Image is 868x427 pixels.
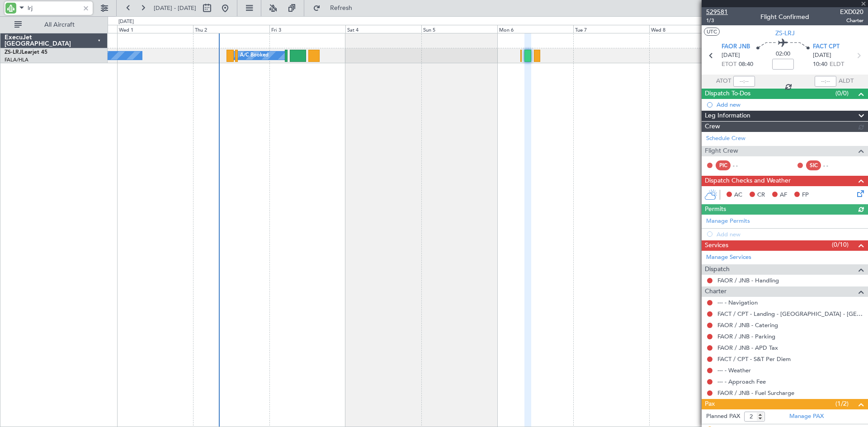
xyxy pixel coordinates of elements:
span: Charter [840,17,863,24]
a: FAOR / JNB - Handling [717,277,779,284]
span: EXD020 [840,7,863,17]
a: FACT / CPT - S&T Per Diem [717,355,791,363]
label: Planned PAX [706,412,740,421]
div: Wed 8 [649,25,725,33]
a: --- - Navigation [717,299,758,306]
div: Thu 2 [193,25,269,33]
span: Charter [705,286,726,297]
span: Services [705,240,728,251]
span: 08:40 [739,60,753,69]
span: ATOT [716,77,731,86]
span: FACT CPT [813,42,840,52]
a: Manage Services [706,253,751,262]
span: Pax [705,399,715,409]
a: FAOR / JNB - Catering [717,321,778,329]
span: ALDT [839,77,854,86]
span: ZS-LRJ [775,28,795,38]
span: [DATE] [722,51,740,60]
span: 529581 [706,7,728,17]
span: FAOR JNB [722,42,750,52]
a: FALA/HLA [5,56,28,63]
span: [DATE] [813,51,831,60]
span: 10:40 [813,60,827,69]
input: A/C (Reg. or Type) [28,1,80,15]
div: Sat 4 [345,25,421,33]
span: AC [734,191,742,200]
span: ZS-LRJ [5,50,22,55]
a: FAOR / JNB - Parking [717,333,775,340]
span: Leg Information [705,111,750,121]
span: (1/2) [835,399,849,408]
span: (0/0) [835,89,849,98]
div: Mon 6 [497,25,573,33]
span: CR [757,191,765,200]
div: Fri 3 [269,25,345,33]
a: FACT / CPT - Landing - [GEOGRAPHIC_DATA] - [GEOGRAPHIC_DATA] International FACT / CPT [717,310,863,318]
span: Refresh [322,5,360,11]
a: FAOR / JNB - APD Tax [717,344,778,352]
span: FP [802,191,809,200]
span: (0/10) [832,240,849,249]
a: --- - Weather [717,366,751,374]
span: Dispatch To-Dos [705,89,750,99]
a: Manage PAX [789,412,824,421]
div: [DATE] [118,18,134,26]
button: Refresh [309,1,363,15]
span: Dispatch Checks and Weather [705,176,791,186]
span: 02:00 [776,50,790,59]
span: ELDT [830,60,844,69]
div: Add new [717,101,863,108]
a: FAOR / JNB - Fuel Surcharge [717,389,794,397]
span: ETOT [722,60,736,69]
button: All Aircraft [10,18,98,32]
span: All Aircraft [24,22,95,28]
span: [DATE] - [DATE] [154,4,196,12]
div: Wed 1 [117,25,193,33]
div: Tue 7 [573,25,649,33]
a: ZS-LRJLearjet 45 [5,50,47,55]
div: Sun 5 [421,25,497,33]
span: AF [780,191,787,200]
div: A/C Booked [240,49,269,62]
a: --- - Approach Fee [717,378,766,385]
span: Dispatch [705,264,730,275]
div: Flight Confirmed [760,12,809,22]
